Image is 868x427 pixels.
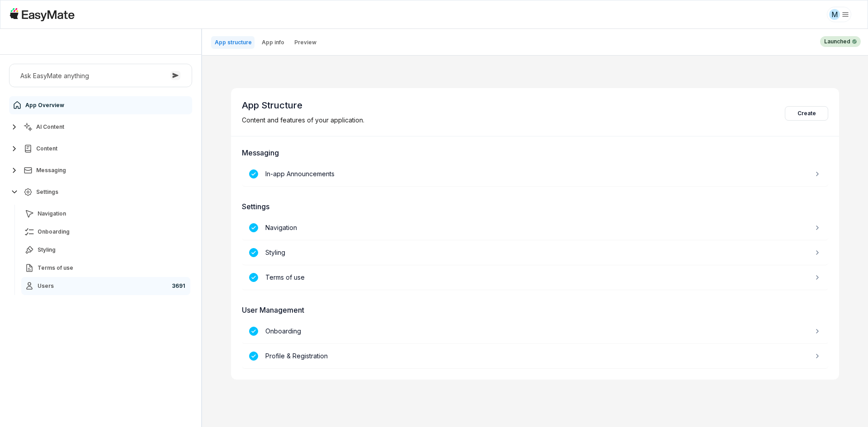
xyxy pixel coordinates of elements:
button: Ask EasyMate anything [9,64,192,87]
p: Preview [294,39,316,46]
button: AI Content [9,118,192,136]
a: Navigation [21,205,190,223]
a: Onboarding [242,319,828,344]
p: Navigation [265,223,297,233]
span: App Overview [25,102,64,109]
button: Content [9,140,192,158]
a: Users3691 [21,277,190,295]
p: In-app Announcements [265,169,335,179]
p: Profile & Registration [265,351,328,361]
p: Content and features of your application. [242,115,364,125]
h3: User Management [242,305,828,315]
h3: Messaging [242,147,828,158]
span: Messaging [36,167,66,174]
p: Styling [265,248,285,258]
a: Navigation [242,216,828,240]
div: M [829,9,840,20]
span: Navigation [38,210,66,217]
h3: Settings [242,201,828,212]
button: Messaging [9,161,192,179]
a: In-app Announcements [242,162,828,187]
span: Content [36,145,57,152]
span: Terms of use [38,264,73,272]
span: AI Content [36,123,64,131]
p: Onboarding [265,326,301,336]
span: 3691 [170,281,187,291]
p: Launched [824,38,850,46]
a: Styling [21,241,190,259]
a: App Overview [9,96,192,114]
a: Terms of use [242,265,828,290]
a: Profile & Registration [242,344,828,369]
span: Onboarding [38,228,70,235]
p: App structure [215,39,252,46]
span: Settings [36,188,58,196]
button: Settings [9,183,192,201]
a: Styling [242,240,828,265]
p: App info [262,39,284,46]
span: Styling [38,246,56,253]
a: Onboarding [21,223,190,241]
a: Terms of use [21,259,190,277]
button: Create [785,106,828,121]
p: App Structure [242,99,364,112]
span: Users [38,282,54,290]
p: Terms of use [265,272,305,282]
